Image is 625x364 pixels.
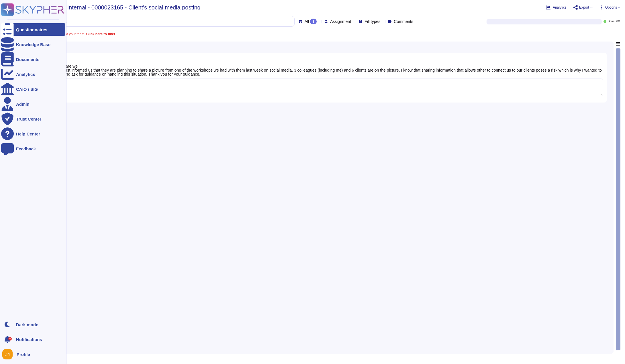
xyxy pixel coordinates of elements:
div: Dark mode [16,322,38,327]
span: Export [579,6,589,9]
a: Trust Center [1,113,65,125]
a: Documents [1,53,65,66]
div: Analytics [16,72,35,76]
span: 0 / 1 [616,20,620,23]
span: All [305,19,309,23]
a: CAIQ / SIG [1,83,65,95]
a: Help Center [1,127,65,140]
a: Knowledge Base [1,38,65,51]
div: Feedback [16,147,36,151]
div: Trust Center [16,117,41,121]
b: Click here to filter [85,32,115,36]
span: Notifications [16,337,42,342]
a: Feedback [1,142,65,155]
div: CAIQ / SIG [16,87,38,91]
div: Documents [16,57,40,62]
span: Options [605,6,617,9]
div: 1 [310,19,317,24]
span: Comments [394,19,413,23]
div: Admin [16,102,30,106]
button: user [1,348,17,361]
span: A question is assigned to you or your team. [19,32,115,36]
img: user [2,349,13,359]
a: Questionnaires [1,23,65,36]
span: Profile [17,352,30,357]
a: Analytics [1,68,65,80]
span: Internal - 0000023165 - Client's social media posting [67,5,201,10]
input: Search by keywords [23,16,294,26]
div: Help Center [16,132,40,136]
span: Done: [608,20,615,23]
a: Admin [1,98,65,110]
span: Fill types [365,19,380,23]
button: Analytics [546,5,567,10]
div: Knowledge Base [16,42,50,47]
span: Assignment [330,19,351,23]
div: 9+ [8,337,12,341]
span: Analytics [553,6,567,9]
div: Questionnaires [16,27,47,32]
